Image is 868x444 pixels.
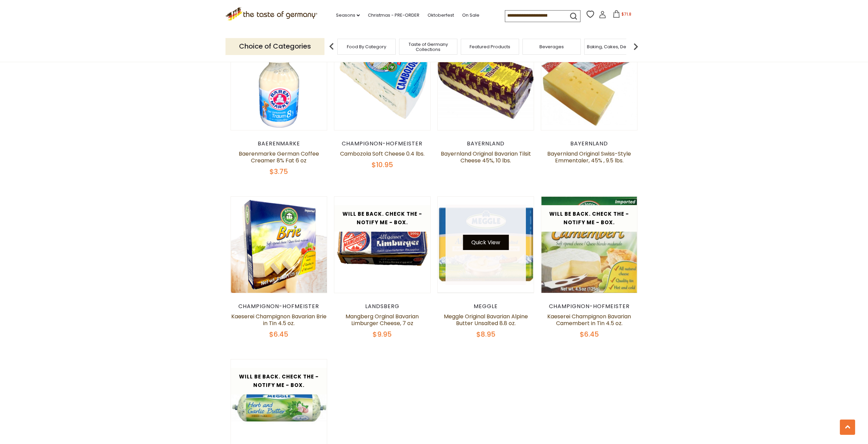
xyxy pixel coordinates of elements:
[428,12,454,19] a: Oktoberfest
[334,140,431,147] div: Champignon-Hofmeister
[401,42,455,52] a: Taste of Germany Collections
[231,303,327,310] div: Champignon-Hofmeister
[346,313,419,327] a: Mangberg Orginal Bavarian Limburger Cheese, 7 oz
[547,150,631,164] a: Bayernland Original Swiss-Style Emmentaler, 45% , 9.5 lbs.
[336,12,360,19] a: Seasons
[629,40,643,53] img: next arrow
[231,197,327,293] img: Kaeserei Champignon Bavarian Brie in Tin 4.5 oz.
[541,197,637,293] img: Kaeserei Champignon Bavarian Camembert in Tin 4.5 oz.
[231,313,327,327] a: Kaeserei Champignon Bavarian Brie in Tin 4.5 oz.
[438,34,534,130] img: Bayernland Original Bavarian Tilsit Cheese 45%, 10 lbs.
[438,197,534,293] img: Meggle Original Bavarian Alpine Butter Unsalted 8.8 oz.
[444,313,528,327] a: Meggle Original Bavarian Alpine Butter Unsalted 8.8 oz.
[225,38,324,55] p: Choice of Categories
[622,11,631,17] span: $71.8
[441,150,531,164] a: Bayernland Original Bavarian Tilsit Cheese 45%, 10 lbs.
[476,330,495,339] span: $8.95
[231,140,327,147] div: Baerenmarke
[270,167,288,176] span: $3.75
[334,303,431,310] div: Landsberg
[437,140,534,147] div: Bayernland
[347,44,386,49] a: Food By Category
[580,330,599,339] span: $6.45
[340,150,425,158] a: Cambozola Soft Cheese 0.4 lbs.
[231,34,327,130] img: Baerenmarke German Coffee Creamer 8% Fat 6 oz
[334,197,430,293] img: Mangberg Orginal Bavarian Limburger Cheese, 7 oz
[539,44,564,49] a: Beverages
[470,44,510,49] a: Featured Products
[541,34,637,130] img: Bayernland Original Swiss-Style Emmentaler, 45% , 9.5 lbs.
[541,303,637,310] div: Champignon-Hofmeister
[334,34,430,130] img: Cambozola Soft Cheese 0.4 lbs.
[368,12,419,19] a: Christmas - PRE-ORDER
[587,44,639,49] a: Baking, Cakes, Desserts
[373,330,392,339] span: $9.95
[608,10,636,20] button: $71.8
[239,150,319,164] a: Baerenmarke German Coffee Creamer 8% Fat 6 oz
[269,330,288,339] span: $6.45
[463,235,509,250] button: Quick View
[437,303,534,310] div: Meggle
[541,140,637,147] div: Bayernland
[372,160,393,170] span: $10.95
[325,40,338,53] img: previous arrow
[462,12,479,19] a: On Sale
[547,313,631,327] a: Kaeserei Champignon Bavarian Camembert in Tin 4.5 oz.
